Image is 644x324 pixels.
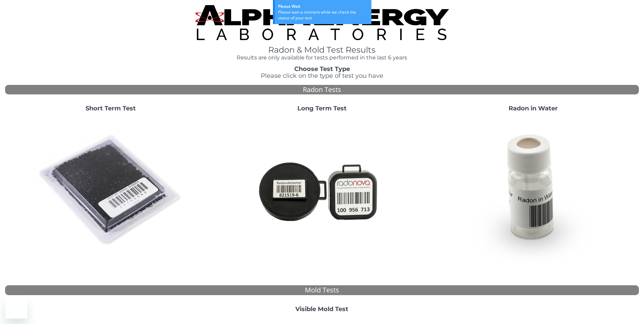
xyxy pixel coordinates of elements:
[5,297,27,319] iframe: Button to launch messaging window
[86,105,136,112] strong: Short Term Test
[5,285,639,295] div: Mold Tests
[278,3,368,9] div: Please Wait
[249,118,395,264] img: Radtrak2vsRadtrak3.jpg
[294,65,350,73] strong: Choose Test Type
[5,85,639,95] div: Radon Tests
[509,105,558,112] strong: Radon in Water
[295,305,348,313] strong: Visible Mold Test
[195,46,449,54] h1: Radon & Mold Test Results
[297,105,347,112] strong: Long Term Test
[460,118,606,264] img: RadoninWater.jpg
[195,55,449,61] h4: Results are only available for tests performed in the last 6 years
[38,118,184,264] img: ShortTerm.jpg
[261,72,383,79] span: Please click on the type of test you have
[278,9,368,21] div: Please wait a moment while we check the status of your test
[195,5,449,40] img: TightCrop.jpg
